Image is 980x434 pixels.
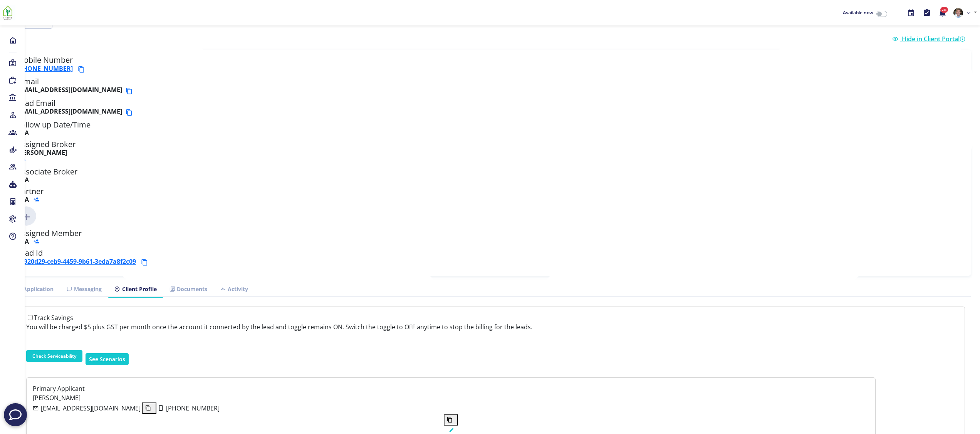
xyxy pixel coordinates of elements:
a: Activity [214,282,255,297]
img: 05ee49a5-7a20-4666-9e8c-f1b57a6951a1-637908577730117354.png [953,8,963,18]
a: Documents [163,282,214,297]
h5: Lead Id [17,248,963,267]
a: Hide in Client Portal [892,35,968,43]
b: [EMAIL_ADDRESS][DOMAIN_NAME] [17,108,122,117]
h5: Partner [17,187,963,203]
a: 16920d29-ceb9-4459-9b61-3eda7a8f2c09 [17,257,136,266]
a: [PHONE_NUMBER] [17,64,73,73]
button: See Scenarios [86,353,129,365]
a: Messaging [60,282,108,297]
span: 245 [940,7,948,13]
span: Follow up Date/Time [17,119,91,130]
b: [PERSON_NAME] [17,148,67,157]
h5: Assigned Broker [17,140,963,164]
b: [EMAIL_ADDRESS][DOMAIN_NAME] [17,86,122,96]
span: Hide in Client Portal [902,35,968,43]
img: Click to add new member [17,206,36,226]
h5: E-mail [17,77,963,96]
h5: Lead Email [17,99,963,117]
h5: Assigned Member [17,229,963,245]
span: Available now [843,9,873,16]
button: Copy email [125,108,136,117]
h5: Mobile Number [17,55,963,74]
button: 245 [935,5,950,21]
button: Check Serviceability [26,350,82,362]
h5: Associate Broker [17,167,963,184]
button: Copy email [125,86,136,96]
a: Client Profile [108,282,163,297]
button: Copy phone [77,65,88,74]
button: Copy lead id [141,258,151,267]
a: Application [9,282,60,297]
